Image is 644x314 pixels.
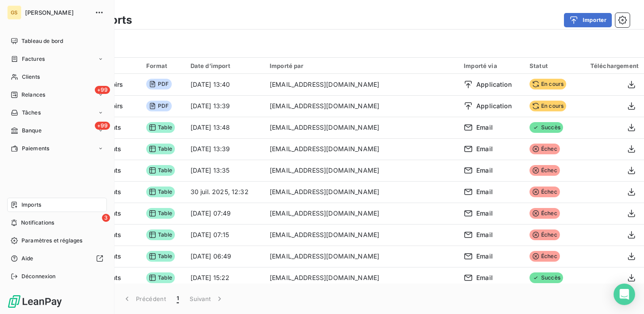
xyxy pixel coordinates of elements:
[21,219,54,227] span: Notifications
[185,246,264,267] td: [DATE] 06:49
[184,289,229,308] button: Suivant
[530,187,560,197] span: Échec
[185,74,264,95] td: [DATE] 13:40
[146,187,175,197] span: Table
[95,122,110,130] span: +99
[530,144,560,154] span: Échec
[171,289,184,308] button: 1
[530,208,560,219] span: Échec
[146,101,171,111] span: PDF
[264,95,458,117] td: [EMAIL_ADDRESS][DOMAIN_NAME]
[264,160,458,181] td: [EMAIL_ADDRESS][DOMAIN_NAME]
[185,203,264,224] td: [DATE] 07:49
[476,123,493,132] span: Email
[117,289,171,308] button: Précédent
[476,166,493,175] span: Email
[476,80,512,89] span: Application
[146,62,180,69] div: Format
[264,181,458,203] td: [EMAIL_ADDRESS][DOMAIN_NAME]
[146,79,171,89] span: PDF
[476,209,493,218] span: Email
[264,224,458,246] td: [EMAIL_ADDRESS][DOMAIN_NAME]
[185,181,264,203] td: 30 juil. 2025, 12:32
[476,144,493,153] span: Email
[530,79,566,89] span: En cours
[146,122,175,133] span: Table
[7,251,107,266] a: Aide
[22,55,45,63] span: Factures
[185,224,264,246] td: [DATE] 07:15
[476,187,493,196] span: Email
[530,272,563,283] span: Succès
[583,62,639,69] div: Téléchargement
[270,62,453,69] div: Importé par
[22,73,40,81] span: Clients
[185,117,264,138] td: [DATE] 13:48
[21,91,45,99] span: Relances
[464,62,519,69] div: Importé via
[530,251,560,262] span: Échec
[264,203,458,224] td: [EMAIL_ADDRESS][DOMAIN_NAME]
[185,267,264,289] td: [DATE] 15:22
[177,294,179,303] span: 1
[21,201,41,209] span: Imports
[146,208,175,219] span: Table
[21,237,82,245] span: Paramètres et réglages
[185,95,264,117] td: [DATE] 13:39
[191,62,259,69] div: Date d’import
[530,62,572,69] div: Statut
[264,74,458,95] td: [EMAIL_ADDRESS][DOMAIN_NAME]
[530,122,563,133] span: Succès
[264,267,458,289] td: [EMAIL_ADDRESS][DOMAIN_NAME]
[476,252,493,261] span: Email
[102,214,110,222] span: 3
[21,37,63,45] span: Tableau de bord
[21,255,34,263] span: Aide
[476,102,512,110] span: Application
[264,138,458,160] td: [EMAIL_ADDRESS][DOMAIN_NAME]
[146,272,175,283] span: Table
[264,246,458,267] td: [EMAIL_ADDRESS][DOMAIN_NAME]
[146,229,175,240] span: Table
[25,9,89,16] span: [PERSON_NAME]
[95,86,110,94] span: +99
[21,272,56,280] span: Déconnexion
[476,273,493,282] span: Email
[22,127,42,135] span: Banque
[564,13,612,27] button: Importer
[22,144,49,153] span: Paiements
[22,109,41,117] span: Tâches
[146,144,175,154] span: Table
[146,165,175,176] span: Table
[614,284,635,305] div: Open Intercom Messenger
[146,251,175,262] span: Table
[185,160,264,181] td: [DATE] 13:35
[530,101,566,111] span: En cours
[185,138,264,160] td: [DATE] 13:39
[530,165,560,176] span: Échec
[264,117,458,138] td: [EMAIL_ADDRESS][DOMAIN_NAME]
[476,230,493,239] span: Email
[530,229,560,240] span: Échec
[7,5,21,20] div: GS
[7,294,63,309] img: Logo LeanPay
